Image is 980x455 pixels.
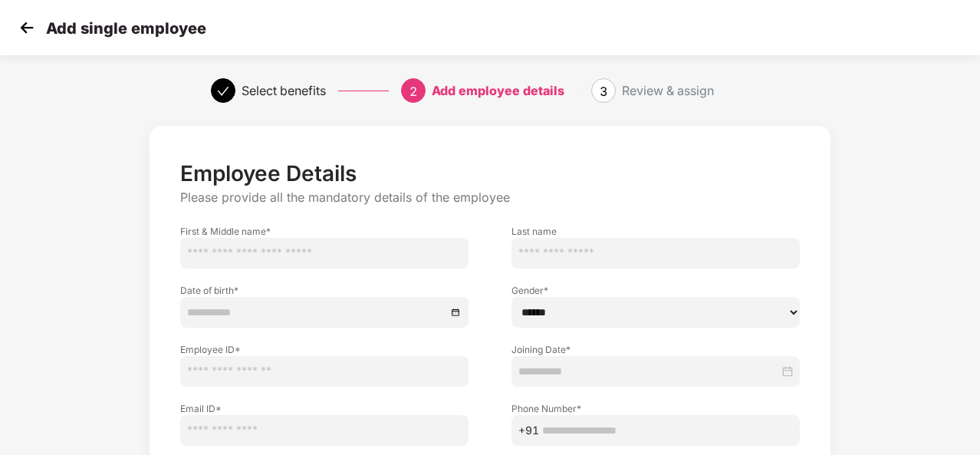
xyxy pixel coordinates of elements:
[15,16,38,39] img: svg+xml;base64,PHN2ZyB4bWxucz0iaHR0cDovL3d3dy53My5vcmcvMjAwMC9zdmciIHdpZHRoPSIzMCIgaGVpZ2h0PSIzMC...
[46,19,206,38] p: Add single employee
[511,402,800,415] label: Phone Number
[242,78,326,103] div: Select benefits
[180,343,469,356] label: Employee ID
[511,284,800,297] label: Gender
[217,85,229,97] span: check
[180,284,469,297] label: Date of birth
[180,402,469,415] label: Email ID
[409,84,417,99] span: 2
[180,225,469,238] label: First & Middle name
[518,422,539,439] span: +91
[432,78,564,103] div: Add employee details
[511,225,800,238] label: Last name
[180,190,800,206] p: Please provide all the mandatory details of the employee
[180,160,800,186] p: Employee Details
[511,343,800,356] label: Joining Date
[622,78,714,103] div: Review & assign
[600,84,607,99] span: 3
